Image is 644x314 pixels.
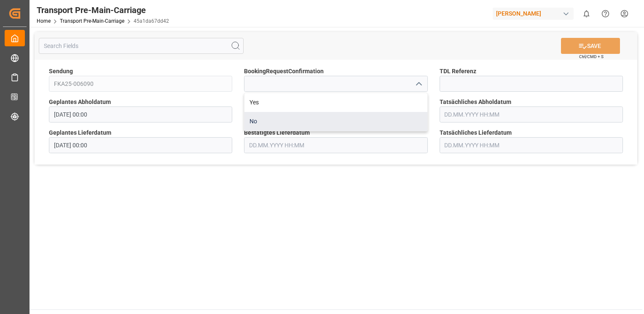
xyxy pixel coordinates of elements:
[412,77,424,90] button: close menu
[440,128,512,137] span: Tatsächliches Lieferdatum
[37,18,51,24] a: Home
[49,137,232,153] input: DD.MM.YYYY HH:MM
[596,4,615,23] button: Help Center
[493,5,577,21] button: [PERSON_NAME]
[440,106,623,122] input: DD.MM.YYYY HH:MM
[60,18,124,24] a: Transport Pre-Main-Carriage
[49,128,111,137] span: Geplantes Lieferdatum
[579,53,604,60] span: Ctrl/CMD + S
[49,106,232,122] input: DD.MM.YYYY HH:MM
[440,67,476,76] span: TDL Referenz
[49,67,73,76] span: Sendung
[493,8,574,20] div: [PERSON_NAME]
[244,137,427,153] input: DD.MM.YYYY HH:MM
[244,112,427,131] div: No
[244,93,427,112] div: Yes
[244,128,310,137] span: Bestätigtes Lieferdatum
[440,98,511,106] span: Tatsächliches Abholdatum
[49,98,111,106] span: Geplantes Abholdatum
[244,67,324,76] span: BookingRequestConfirmation
[37,4,169,16] div: Transport Pre-Main-Carriage
[577,4,596,23] button: show 0 new notifications
[561,38,620,54] button: SAVE
[39,38,244,54] input: Search Fields
[440,137,623,153] input: DD.MM.YYYY HH:MM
